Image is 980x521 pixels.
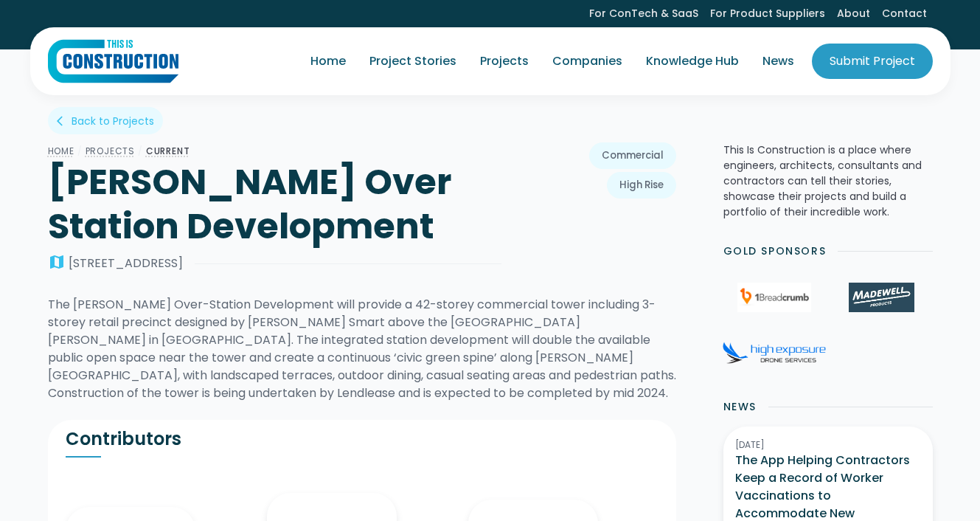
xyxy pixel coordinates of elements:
[74,142,86,160] div: /
[72,114,154,128] div: Back to Projects
[135,142,146,160] div: /
[589,142,676,169] a: Commercial
[849,283,914,312] img: Madewell Products
[146,145,190,157] a: CURRENT
[723,342,826,364] img: High Exposure
[812,44,933,79] a: Submit Project
[48,160,501,249] h1: [PERSON_NAME] Over Station Development
[830,52,915,70] div: Submit Project
[607,172,676,199] a: High Rise
[723,244,827,259] h2: Gold Sponsors
[48,296,676,402] div: The [PERSON_NAME] Over-Station Development will provide a 42-storey commercial tower including 3-...
[737,283,811,312] img: 1Breadcrumb
[48,145,74,157] a: Home
[541,41,634,82] a: Companies
[69,255,183,272] div: [STREET_ADDRESS]
[48,107,163,134] a: arrow_back_iosBack to Projects
[358,41,468,82] a: Project Stories
[299,41,358,82] a: Home
[86,145,135,157] a: Projects
[634,41,751,82] a: Knowledge Hub
[66,428,362,450] h2: Contributors
[48,255,66,272] div: map
[57,114,69,128] div: arrow_back_ios
[468,41,541,82] a: Projects
[735,438,921,452] div: [DATE]
[48,39,178,83] img: This Is Construction Logo
[723,399,757,415] h2: News
[723,142,933,220] p: This Is Construction is a place where engineers, architects, consultants and contractors can tell...
[751,41,806,82] a: News
[48,39,178,83] a: home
